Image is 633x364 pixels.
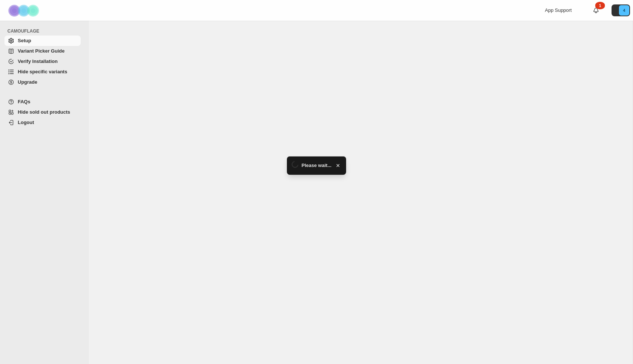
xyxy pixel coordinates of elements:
button: Avatar with initials 4 [612,4,630,16]
span: Please wait... [302,162,332,169]
a: Upgrade [4,77,81,87]
img: Camouflage [6,0,43,21]
a: Hide sold out products [4,107,81,117]
span: Hide specific variants [18,69,67,74]
span: FAQs [18,99,30,104]
span: CAMOUFLAGE [7,28,84,34]
span: Verify Installation [18,59,58,64]
span: Logout [18,120,34,125]
a: FAQs [4,97,81,107]
a: 1 [592,7,600,14]
span: Setup [18,38,31,43]
span: Variant Picker Guide [18,48,64,54]
span: Upgrade [18,79,37,85]
span: Hide sold out products [18,109,70,115]
span: App Support [545,7,572,13]
a: Variant Picker Guide [4,46,81,56]
a: Setup [4,36,81,46]
a: Hide specific variants [4,67,81,77]
a: Logout [4,117,81,128]
a: Verify Installation [4,56,81,67]
span: Avatar with initials 4 [619,5,629,16]
text: 4 [623,8,625,13]
div: 1 [595,2,605,9]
